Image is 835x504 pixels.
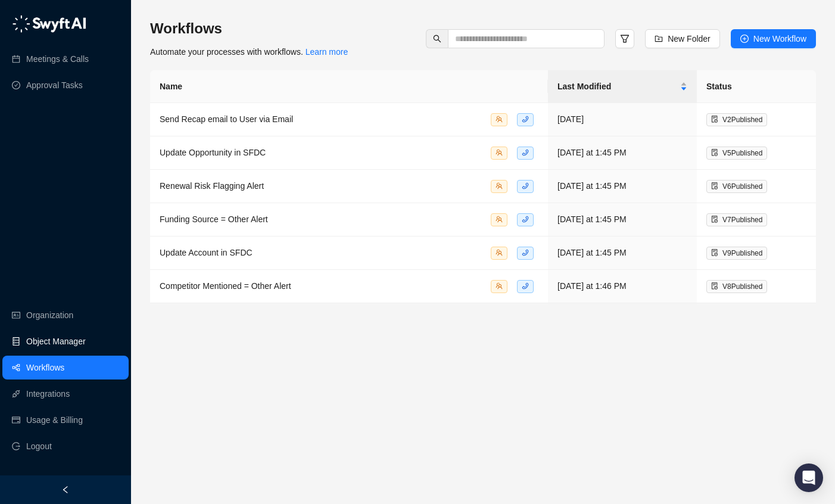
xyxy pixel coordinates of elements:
[711,182,718,189] span: file-done
[160,148,266,157] span: Update Opportunity in SFDC
[61,486,70,494] span: left
[306,47,348,57] a: Learn more
[522,216,529,223] span: phone
[496,282,503,290] span: team
[26,47,89,71] a: Meetings & Calls
[711,249,718,256] span: file-done
[496,116,503,123] span: team
[522,182,529,189] span: phone
[150,47,348,57] span: Automate your processes with workflows.
[522,282,529,290] span: phone
[722,182,762,191] span: V 6 Published
[26,408,83,432] a: Usage & Billing
[711,149,718,156] span: file-done
[548,170,697,203] td: [DATE] at 1:45 PM
[548,270,697,303] td: [DATE] at 1:46 PM
[522,149,529,156] span: phone
[26,73,83,97] a: Approval Tasks
[160,214,268,224] span: Funding Source = Other Alert
[150,19,348,38] h3: Workflows
[522,116,529,123] span: phone
[722,149,762,157] span: V 5 Published
[548,203,697,237] td: [DATE] at 1:45 PM
[12,15,86,33] img: logo-05li4sbe.png
[711,216,718,223] span: file-done
[12,442,20,450] span: logout
[697,70,816,103] th: Status
[522,249,529,256] span: phone
[548,136,697,170] td: [DATE] at 1:45 PM
[150,70,548,103] th: Name
[160,181,264,191] span: Renewal Risk Flagging Alert
[722,116,762,124] span: V 2 Published
[557,80,678,93] span: Last Modified
[26,329,86,353] a: Object Manager
[731,29,816,48] button: New Workflow
[160,281,291,291] span: Competitor Mentioned = Other Alert
[160,114,293,124] span: Send Recap email to User via Email
[26,434,52,458] span: Logout
[160,248,253,257] span: Update Account in SFDC
[740,35,749,43] span: plus-circle
[668,32,711,45] span: New Folder
[795,463,823,492] div: Open Intercom Messenger
[496,216,503,223] span: team
[655,35,663,43] span: folder-add
[620,34,630,43] span: filter
[722,249,762,257] span: V 9 Published
[26,303,73,327] a: Organization
[711,116,718,123] span: file-done
[496,182,503,189] span: team
[753,32,806,45] span: New Workflow
[548,237,697,270] td: [DATE] at 1:45 PM
[496,149,503,156] span: team
[722,282,762,291] span: V 8 Published
[26,356,64,379] a: Workflows
[645,29,720,48] button: New Folder
[548,103,697,136] td: [DATE]
[433,35,441,43] span: search
[26,382,70,406] a: Integrations
[722,216,762,224] span: V 7 Published
[711,282,718,290] span: file-done
[496,249,503,256] span: team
